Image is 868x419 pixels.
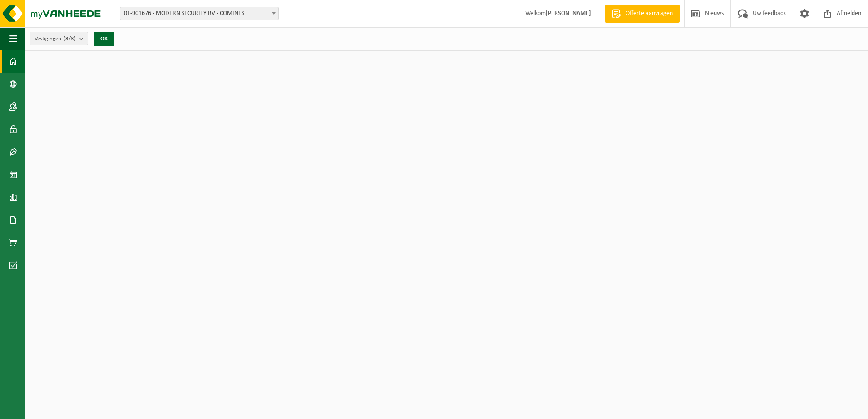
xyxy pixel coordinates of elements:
button: OK [94,32,114,46]
span: 01-901676 - MODERN SECURITY BV - COMINES [120,7,278,20]
span: 01-901676 - MODERN SECURITY BV - COMINES [120,7,279,20]
span: Vestigingen [35,32,76,46]
count: (3/3) [64,36,76,42]
a: Offerte aanvragen [605,5,680,23]
span: Offerte aanvragen [623,9,675,18]
strong: [PERSON_NAME] [546,10,591,17]
button: Vestigingen(3/3) [30,32,88,45]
